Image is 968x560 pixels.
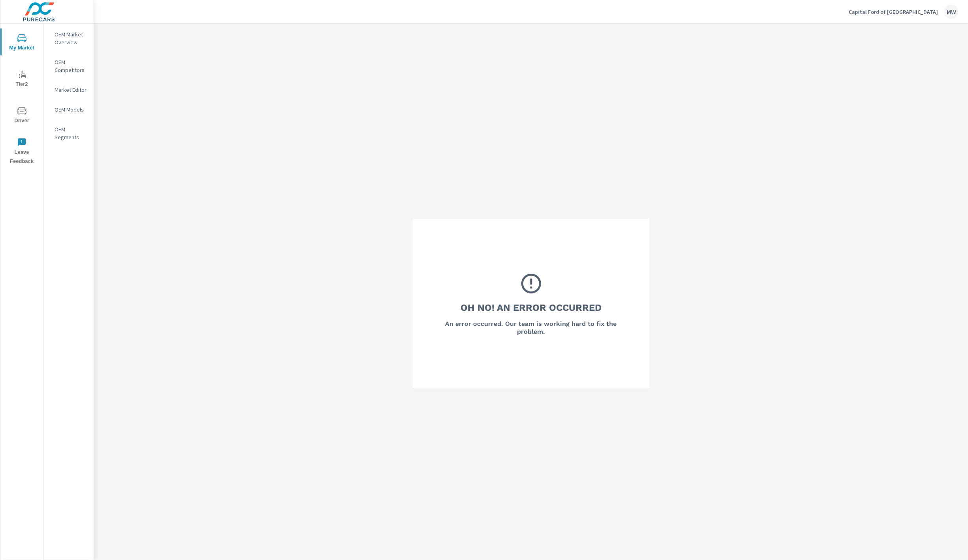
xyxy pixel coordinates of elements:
[3,138,41,166] span: Leave Feedback
[43,104,94,115] div: OEM Models
[944,5,959,19] div: MW
[43,84,94,96] div: Market Editor
[460,301,602,314] h3: Oh No! An Error Occurred
[43,28,94,48] div: OEM Market Overview
[55,30,87,46] p: OEM Market Overview
[3,33,41,53] span: My Market
[43,56,94,76] div: OEM Competitors
[849,8,938,15] p: Capital Ford of [GEOGRAPHIC_DATA]
[3,70,41,89] span: Tier2
[55,125,87,141] p: OEM Segments
[55,86,87,94] p: Market Editor
[434,320,628,336] h6: An error occurred. Our team is working hard to fix the problem.
[55,106,87,114] p: OEM Models
[0,24,43,169] div: nav menu
[55,58,87,74] p: OEM Competitors
[3,106,41,125] span: Driver
[43,123,94,143] div: OEM Segments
